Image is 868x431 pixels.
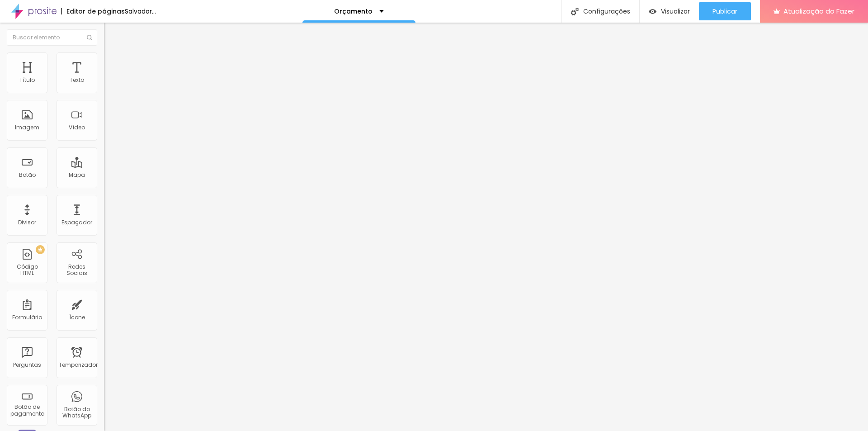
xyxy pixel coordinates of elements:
[87,35,92,40] img: Ícone
[70,76,84,84] font: Texto
[125,7,156,16] font: Salvador...
[69,171,85,179] font: Mapa
[13,361,41,369] font: Perguntas
[7,29,97,46] input: Buscar elemento
[10,403,44,417] font: Botão de pagamento
[699,2,751,20] button: Publicar
[17,263,38,277] font: Código HTML
[712,7,737,16] font: Publicar
[104,23,868,431] iframe: Editor
[19,76,35,84] font: Título
[783,6,854,16] font: Atualização do Fazer
[583,7,630,16] font: Configurações
[649,8,656,15] img: view-1.svg
[69,313,85,321] font: Ícone
[66,7,125,16] font: Editor de páginas
[59,361,98,369] font: Temporizador
[62,405,91,419] font: Botão do WhatsApp
[19,171,36,179] font: Botão
[18,218,36,226] font: Divisor
[571,8,579,15] img: Ícone
[15,123,39,131] font: Imagem
[12,313,42,321] font: Formulário
[334,7,373,16] font: Orçamento
[66,263,87,277] font: Redes Sociais
[69,123,85,131] font: Vídeo
[661,7,690,16] font: Visualizar
[640,2,699,20] button: Visualizar
[61,218,92,226] font: Espaçador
